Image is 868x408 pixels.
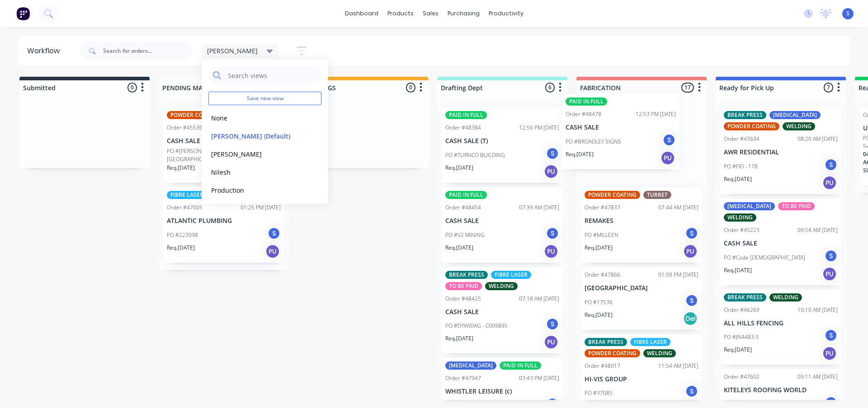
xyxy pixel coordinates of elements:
[208,149,305,159] button: [PERSON_NAME]
[103,42,193,60] input: Search for orders...
[484,7,528,20] div: productivity
[207,46,258,56] span: [PERSON_NAME]
[208,185,305,195] button: Production
[208,167,305,177] button: Nilesh
[340,7,383,20] a: dashboard
[443,7,484,20] div: purchasing
[383,7,418,20] div: products
[208,92,321,105] button: Save new view
[227,66,317,84] input: Search views
[846,9,849,18] span: S
[16,7,30,20] img: Factory
[208,131,305,141] button: [PERSON_NAME] (Default)
[418,7,443,20] div: sales
[208,113,305,123] button: None
[27,46,64,56] div: Workflow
